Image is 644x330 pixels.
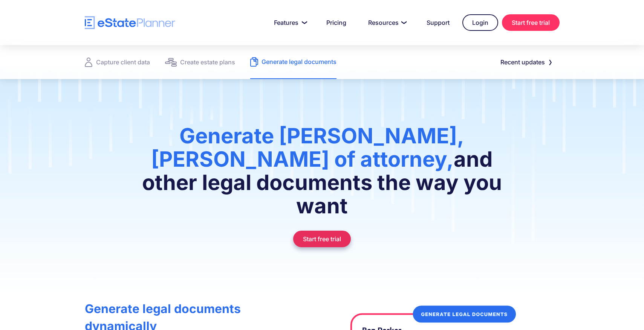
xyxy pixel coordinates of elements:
a: Create estate plans [165,45,235,79]
a: Recent updates [491,55,560,70]
span: Generate [PERSON_NAME], [PERSON_NAME] of attorney, [151,123,464,172]
a: Start free trial [502,14,560,31]
a: Resources [359,15,414,30]
h1: and other legal documents the way you want [140,124,504,225]
a: Login [462,14,498,31]
div: Create estate plans [180,57,235,67]
div: Capture client data [96,57,150,67]
a: Generate legal documents [250,45,337,79]
div: Recent updates [500,57,545,67]
div: Generate legal documents [262,56,337,67]
a: Support [418,15,459,30]
a: Capture client data [85,45,150,79]
a: home [85,16,175,29]
a: Start free trial [293,231,351,247]
a: Pricing [317,15,355,30]
a: Features [265,15,314,30]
